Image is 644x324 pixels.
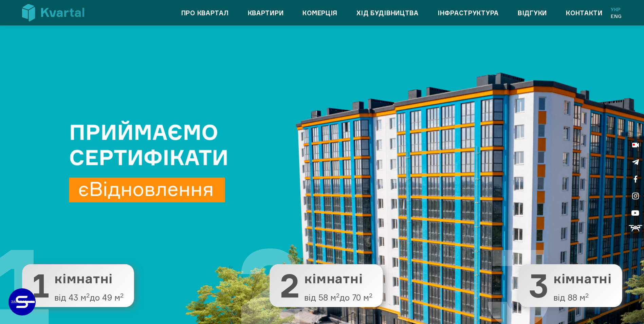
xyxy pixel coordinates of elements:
[553,293,612,302] span: від 88 м
[120,291,124,299] sup: 2
[611,13,622,20] a: Eng
[54,293,124,302] span: від 43 м до 49 м
[518,7,547,18] a: Відгуки
[369,291,372,299] sup: 2
[585,291,589,299] sup: 2
[302,7,337,18] a: Комерція
[438,7,499,18] a: Інфраструктура
[54,272,124,286] span: кімнатні
[86,291,90,299] sup: 2
[566,7,603,18] a: Контакти
[304,272,372,286] span: кімнатні
[32,269,50,302] span: 1
[181,7,229,18] a: Про квартал
[304,293,372,302] span: від 58 м до 70 м
[8,288,36,316] a: ЗАБУДОВНИК
[529,269,549,302] span: 3
[270,264,383,307] button: 2 2 кімнатні від 58 м2до 70 м2
[553,272,612,286] span: кімнатні
[280,269,299,302] span: 2
[22,4,84,21] img: Kvartal
[22,264,134,307] button: 1 1 кімнатні від 43 м2до 49 м2
[519,264,622,307] button: 3 3 кімнатні від 88 м2
[356,7,419,18] a: Хід будівництва
[248,7,284,18] a: Квартири
[611,6,622,13] a: Укр
[11,300,34,304] text: ЗАБУДОВНИК
[336,291,339,299] sup: 2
